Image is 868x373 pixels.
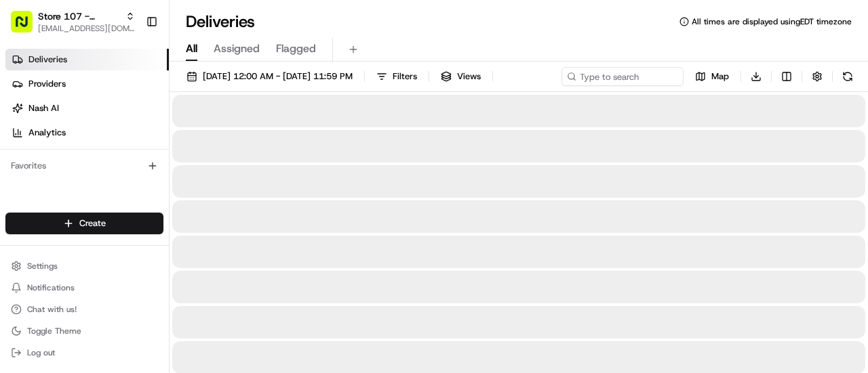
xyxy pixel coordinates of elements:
[5,5,140,38] button: Store 107 - Prentice Hospital (Just Salad)[EMAIL_ADDRESS][DOMAIN_NAME]
[27,282,75,293] span: Notifications
[689,67,735,86] button: Map
[28,53,67,66] span: Deliveries
[5,278,163,297] button: Notifications
[692,16,852,27] span: All times are displayed using EDT timezone
[27,261,58,271] span: Settings
[79,217,106,229] span: Create
[28,78,66,90] span: Providers
[457,70,481,83] span: Views
[38,23,135,34] button: [EMAIL_ADDRESS][DOMAIN_NAME]
[38,9,120,23] button: Store 107 - Prentice Hospital (Just Salad)
[5,213,163,234] button: Create
[27,326,81,336] span: Toggle Theme
[27,347,55,358] span: Log out
[5,97,169,119] a: Nash AI
[5,49,169,70] a: Deliveries
[435,67,487,86] button: Views
[5,322,163,341] button: Toggle Theme
[28,127,66,139] span: Analytics
[276,41,316,57] span: Flagged
[5,343,163,362] button: Log out
[711,70,729,83] span: Map
[186,11,255,32] h1: Deliveries
[393,70,417,83] span: Filters
[27,304,77,315] span: Chat with us!
[180,67,359,86] button: [DATE] 12:00 AM - [DATE] 11:59 PM
[5,257,163,276] button: Settings
[5,155,163,177] div: Favorites
[203,70,353,83] span: [DATE] 12:00 AM - [DATE] 11:59 PM
[370,67,423,86] button: Filters
[5,122,169,144] a: Analytics
[5,300,163,319] button: Chat with us!
[838,67,857,86] button: Refresh
[28,102,59,114] span: Nash AI
[5,73,169,95] a: Providers
[561,67,684,86] input: Type to search
[186,41,197,57] span: All
[214,41,260,57] span: Assigned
